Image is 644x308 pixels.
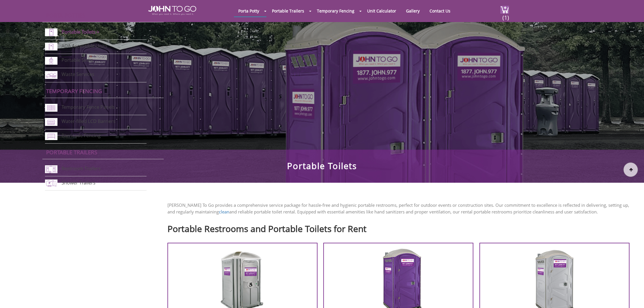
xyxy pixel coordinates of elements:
a: clean [219,209,229,215]
a: Porta Potties [46,12,85,19]
a: Waste Services [62,71,94,78]
img: barricade-fencing-icon-new.png [45,132,57,140]
a: Contact Us [425,5,455,17]
img: restroom-trailers-new.png [45,165,57,173]
a: Restroom Trailers [62,165,101,172]
img: shower-trailers-new.png [45,180,57,187]
p: [PERSON_NAME] To Go provides a comprehensive service package for hassle-free and hygienic portabl... [167,202,635,215]
a: Portable trailers [46,148,97,156]
a: Barricade Fencing [62,133,101,139]
img: ADA-units-new.png [45,43,57,50]
a: Gallery [402,5,424,17]
button: Live Chat [621,285,644,308]
img: waste-services-new.png [45,71,57,79]
span: (1) [502,9,509,21]
a: Shower Trailers [62,180,95,186]
a: Water-filled LCD Barriers [62,118,116,125]
img: cart a [500,6,509,14]
img: portable-sinks-new.png [45,57,57,65]
img: water-filled%20barriers-new.png [45,118,57,126]
a: Temporary Fence Panels [62,104,115,110]
a: Portable Trailers [268,5,309,17]
a: ADA Accessible Units [62,43,107,49]
a: Temporary Fencing [313,5,359,17]
a: Portable Toilets > [62,28,100,35]
a: Unit Calculator [363,5,401,17]
a: Porta Potty [234,5,264,17]
img: JOHN to go [148,6,196,15]
img: portable-toilets-new.png [45,28,57,36]
h2: Portable Restrooms and Portable Toilets for Rent [167,221,635,233]
a: Temporary Fencing [46,87,102,95]
img: chan-link-fencing-new.png [45,104,57,112]
a: Portable Sinks [62,57,93,64]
